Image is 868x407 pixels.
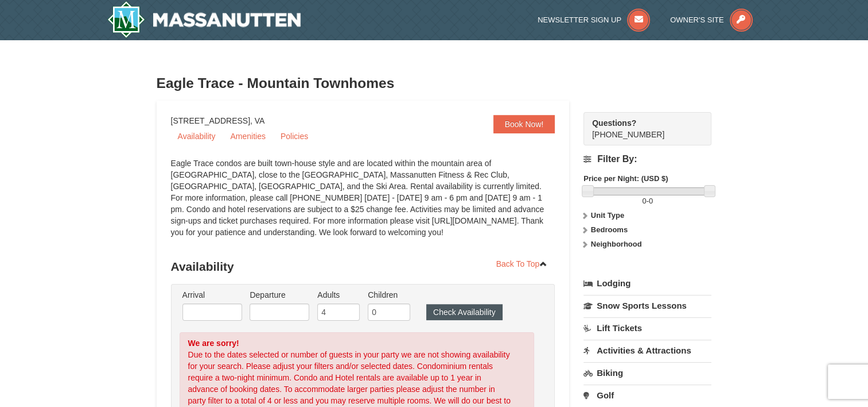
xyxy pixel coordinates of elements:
[493,115,555,133] a: Book Now!
[538,16,650,24] a: Newsletter Sign Up
[583,340,711,361] a: Activities & Attractions
[592,117,691,139] span: [PHONE_NUMBER]
[649,197,653,205] span: 0
[489,255,555,272] a: Back To Top
[583,154,711,164] h4: Filter By:
[223,128,272,145] a: Amenities
[171,128,223,145] a: Availability
[583,174,668,183] strong: Price per Night: (USD $)
[538,16,621,24] span: Newsletter Sign Up
[642,197,646,205] span: 0
[250,289,309,301] label: Departure
[107,1,301,38] img: Massanutten Resort Logo
[670,16,753,24] a: Owner's Site
[591,225,628,234] strong: Bedrooms
[583,195,711,207] label: -
[583,317,711,339] a: Lift Tickets
[368,289,410,301] label: Children
[592,118,636,128] strong: Questions?
[426,304,503,320] button: Check Availability
[583,362,711,383] a: Biking
[107,1,301,38] a: Massanutten Resort
[583,385,711,406] a: Golf
[583,273,711,294] a: Lodging
[182,289,242,301] label: Arrival
[583,295,711,316] a: Snow Sports Lessons
[171,158,555,249] div: Eagle Trace condos are built town-house style and are located within the mountain area of [GEOGRA...
[591,211,624,220] strong: Unit Type
[591,240,642,248] strong: Neighborhood
[670,16,724,24] span: Owner's Site
[317,289,360,301] label: Adults
[274,128,315,145] a: Policies
[157,72,712,95] h3: Eagle Trace - Mountain Townhomes
[188,339,239,348] strong: We are sorry!
[171,255,555,278] h3: Availability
